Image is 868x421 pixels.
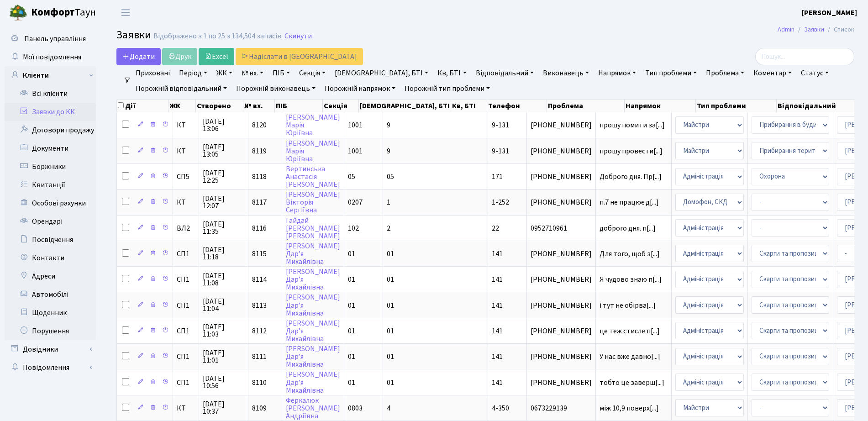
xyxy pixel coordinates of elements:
span: 9-131 [492,120,509,130]
span: [DATE] 10:56 [203,375,244,389]
span: 8114 [252,274,267,284]
a: Договори продажу [5,121,96,139]
a: Панель управління [5,30,96,48]
span: [DATE] 11:18 [203,246,244,261]
span: 01 [348,326,355,336]
span: 8120 [252,120,267,130]
th: Відповідальний [777,100,859,112]
a: Додати [116,48,161,65]
span: Я чудово знаю п[...] [600,274,662,284]
span: між 10,9 поверх[...] [600,403,659,413]
th: ЖК [168,100,196,112]
a: Контакти [5,249,96,267]
span: 01 [348,249,355,259]
a: [PERSON_NAME]Дар’яМихайлівна [286,267,340,292]
a: Коментар [750,65,795,81]
span: Таун [31,5,96,21]
li: Список [824,25,854,35]
span: [DATE] 13:05 [203,143,244,158]
span: [PHONE_NUMBER] [531,302,592,309]
span: КТ [177,147,195,155]
span: 22 [492,223,499,233]
th: ПІБ [275,100,322,112]
span: [PHONE_NUMBER] [531,199,592,206]
span: 05 [348,172,355,182]
span: [DATE] 11:01 [203,349,244,364]
a: № вх. [238,65,267,81]
a: Всі клієнти [5,84,96,103]
span: [PHONE_NUMBER] [531,147,592,155]
a: [PERSON_NAME]Дар’яМихайлівна [286,370,340,395]
b: [PERSON_NAME] [802,8,857,18]
span: [PHONE_NUMBER] [531,379,592,386]
span: [PHONE_NUMBER] [531,173,592,180]
a: [PERSON_NAME]ВікторіяСергіївна [286,189,340,215]
a: Щоденник [5,304,96,322]
span: 141 [492,352,503,362]
span: Панель управління [24,34,86,44]
a: [PERSON_NAME]Дар’яМихайлівна [286,241,340,267]
span: 01 [348,378,355,388]
span: [DATE] 11:35 [203,221,244,235]
a: Порожній тип проблеми [401,81,494,96]
a: Адреси [5,267,96,285]
a: Мої повідомлення [5,48,96,66]
span: 8111 [252,352,267,362]
span: 01 [387,378,394,388]
span: 0207 [348,197,363,207]
a: [PERSON_NAME] [802,7,857,18]
span: 1 [387,197,390,207]
a: Гайдай[PERSON_NAME][PERSON_NAME] [286,216,340,241]
span: 141 [492,300,503,310]
span: Мої повідомлення [23,52,81,62]
a: Квитанції [5,176,96,194]
span: [DATE] 12:25 [203,169,244,184]
a: [PERSON_NAME]МаріяЮріївна [286,112,340,138]
span: 102 [348,223,359,233]
div: Відображено з 1 по 25 з 134,504 записів. [153,32,283,41]
span: [PHONE_NUMBER] [531,250,592,258]
span: 01 [387,326,394,336]
th: Кв, БТІ [451,100,487,112]
a: Admin [778,25,794,34]
b: Комфорт [31,5,75,20]
span: КТ [177,121,195,129]
span: [DATE] 11:03 [203,323,244,338]
span: 8112 [252,326,267,336]
span: [DATE] 12:07 [203,195,244,210]
span: СП5 [177,173,195,180]
a: [PERSON_NAME]Дар’яМихайлівна [286,344,340,369]
span: 171 [492,172,503,182]
span: 8117 [252,197,267,207]
a: Приховані [132,65,174,81]
span: [PHONE_NUMBER] [531,327,592,335]
span: 01 [387,300,394,310]
a: Порожній напрямок [321,81,399,96]
span: 01 [387,352,394,362]
span: 1-252 [492,197,509,207]
span: Для того, щоб з[...] [600,249,660,259]
span: [DATE] 11:04 [203,298,244,312]
a: Кв, БТІ [434,65,470,81]
a: Автомобілі [5,285,96,304]
a: Особові рахунки [5,194,96,212]
span: 8115 [252,249,267,259]
span: Додати [122,52,155,62]
a: Заявки [804,25,824,34]
span: і тут не обірва[...] [600,300,656,310]
span: СП1 [177,302,195,309]
a: [PERSON_NAME]Дар’яМихайлівна [286,318,340,344]
span: КТ [177,405,195,412]
span: 141 [492,249,503,259]
span: 8113 [252,300,267,310]
span: СП1 [177,379,195,386]
span: 05 [387,172,394,182]
span: доброго дня. п[...] [600,223,656,233]
th: Напрямок [625,100,696,112]
a: Орендарі [5,212,96,231]
span: 8116 [252,223,267,233]
span: це теж стисле п[...] [600,326,660,336]
span: 4 [387,403,390,413]
a: Відповідальний [472,65,537,81]
button: Переключити навігацію [114,5,137,20]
